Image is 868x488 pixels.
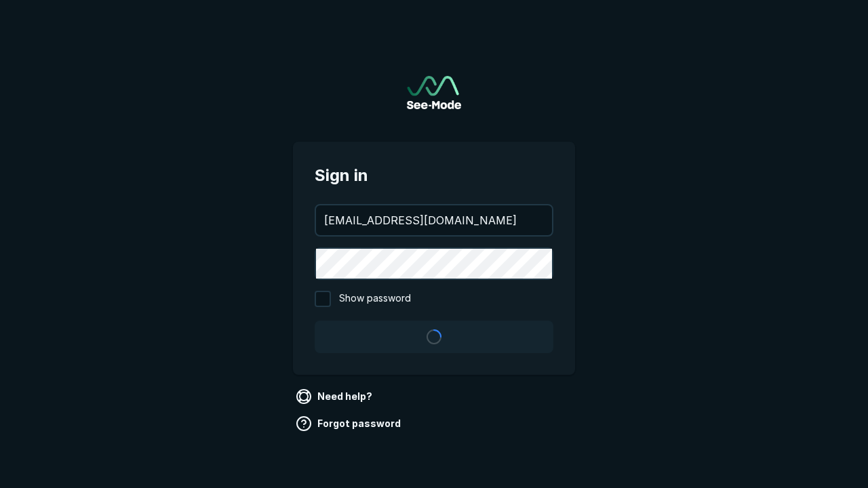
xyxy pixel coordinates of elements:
img: See-Mode Logo [407,76,461,109]
a: Go to sign in [407,76,461,109]
span: Sign in [315,163,553,188]
span: Show password [339,291,411,307]
a: Forgot password [293,413,406,434]
a: Need help? [293,386,378,407]
input: your@email.com [316,205,552,235]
